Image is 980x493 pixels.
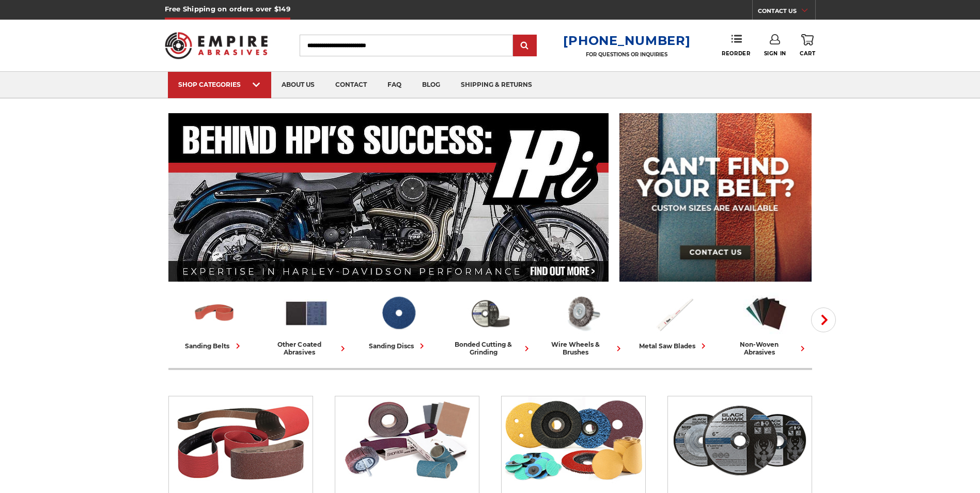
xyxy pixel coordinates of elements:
img: Bonded Cutting & Grinding [468,291,513,335]
a: sanding belts [173,291,256,351]
a: sanding discs [356,291,440,351]
div: sanding discs [369,341,427,351]
button: Next [811,307,836,332]
span: Sign In [764,50,786,57]
span: Cart [800,50,815,57]
img: Metal Saw Blades [651,291,697,335]
div: sanding belts [185,341,243,351]
div: SHOP CATEGORIES [178,81,261,88]
div: metal saw blades [639,341,709,351]
img: Sanding Discs [502,396,645,484]
a: bonded cutting & grinding [448,291,532,356]
img: Bonded Cutting & Grinding [668,396,812,484]
img: Sanding Belts [192,291,237,335]
p: FOR QUESTIONS OR INQUIRIES [563,51,690,58]
img: Banner for an interview featuring Horsepower Inc who makes Harley performance upgrades featured o... [168,113,609,282]
img: promo banner for custom belts. [619,113,812,282]
a: faq [377,72,412,98]
a: blog [412,72,450,98]
a: CONTACT US [758,5,815,20]
img: Sanding Belts [169,396,313,484]
div: bonded cutting & grinding [448,341,532,356]
a: wire wheels & brushes [540,291,624,356]
a: metal saw blades [632,291,716,351]
img: Non-woven Abrasives [743,291,789,335]
a: [PHONE_NUMBER] [563,33,690,48]
a: shipping & returns [450,72,542,98]
img: Sanding Discs [376,291,421,335]
img: Other Coated Abrasives [284,291,329,335]
a: other coated abrasives [265,291,348,356]
div: wire wheels & brushes [540,341,624,356]
img: Empire Abrasives [165,25,268,66]
a: Cart [800,34,815,57]
a: about us [271,72,325,98]
div: other coated abrasives [265,341,348,356]
a: contact [325,72,377,98]
img: Wire Wheels & Brushes [559,291,605,335]
div: non-woven abrasives [724,341,808,356]
img: Other Coated Abrasives [335,396,479,484]
a: Reorder [722,34,750,56]
input: Submit [515,36,535,56]
a: non-woven abrasives [724,291,808,356]
span: Reorder [722,50,750,57]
